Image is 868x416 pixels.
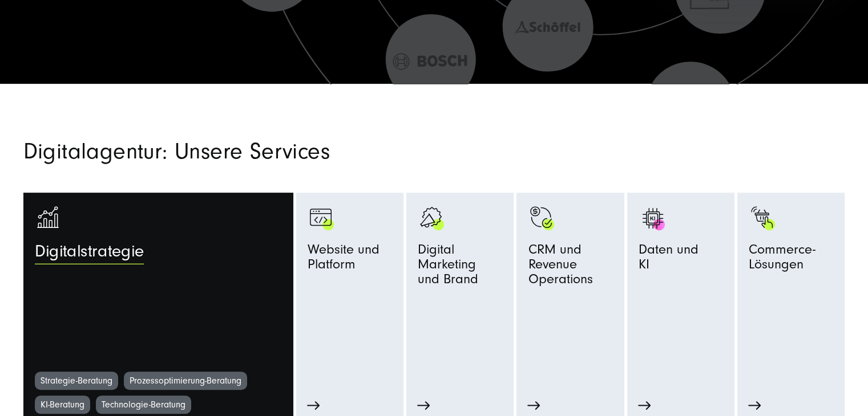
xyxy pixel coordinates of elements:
[308,204,392,372] a: Browser Symbol als Zeichen für Web Development - Digitalagentur SUNZINET programming-browser-prog...
[639,242,699,278] span: Daten und KI
[96,395,191,414] a: Technologie-Beratung
[749,204,833,372] a: Bild eines Fingers, der auf einen schwarzen Einkaufswagen mit grünen Akzenten klickt: Digitalagen...
[35,204,282,372] a: analytics-graph-bar-business analytics-graph-bar-business_white Digitalstrategie
[528,242,612,292] span: CRM und Revenue Operations
[23,141,566,162] h2: Digitalagentur: Unsere Services
[749,242,833,278] span: Commerce-Lösungen
[639,204,723,348] a: KI 1 KI 1 Daten undKI
[308,242,392,278] span: Website und Platform
[35,242,144,267] span: Digitalstrategie
[528,204,612,372] a: Symbol mit einem Haken und einem Dollarzeichen. monetization-approve-business-products_white CRM ...
[35,372,118,390] a: Strategie-Beratung
[124,372,247,390] a: Prozessoptimierung-Beratung
[35,395,90,414] a: KI-Beratung
[418,204,502,348] a: advertising-megaphone-business-products_black advertising-megaphone-business-products_white Digit...
[35,204,63,233] img: analytics-graph-bar-business_white
[418,242,502,292] span: Digital Marketing und Brand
